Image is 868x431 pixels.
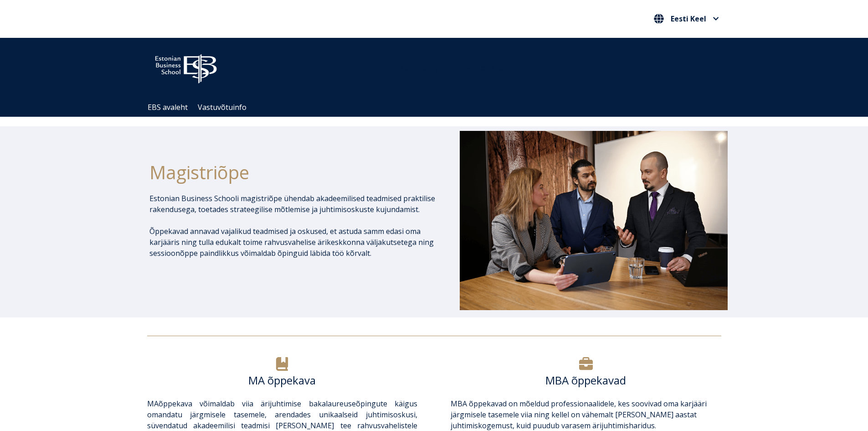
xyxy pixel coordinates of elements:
a: EBS avaleht [148,102,188,112]
div: Navigation Menu [143,98,735,117]
img: ebs_logo2016_white [147,47,225,86]
nav: Vali oma keel [652,11,721,26]
h6: MA õppekava [147,374,417,387]
h6: MBA õppekavad [451,374,721,387]
button: Eesti Keel [652,11,721,26]
h1: Magistriõpe [149,161,436,184]
a: MA [147,399,159,409]
p: Õppekavad annavad vajalikud teadmised ja oskused, et astuda samm edasi oma karjääris ning tulla e... [149,226,436,259]
a: MBA [451,399,467,409]
span: Eesti Keel [671,15,706,22]
p: õppekavad on mõeldud professionaalidele, kes soovivad oma karjääri järgmisele tasemele viia ning ... [451,398,721,431]
a: Vastuvõtuinfo [198,102,247,112]
span: Community for Growth and Resp [400,63,512,73]
p: Estonian Business Schooli magistriõpe ühendab akadeemilised teadmised praktilise rakendusega, toe... [149,193,436,215]
img: DSC_1073 [460,131,728,310]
